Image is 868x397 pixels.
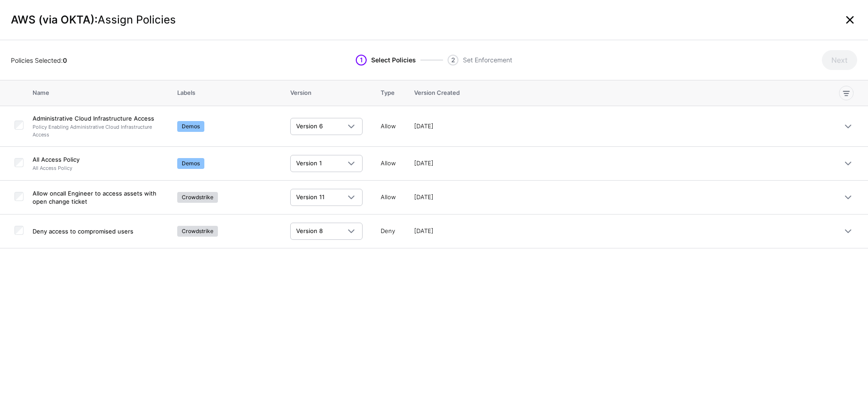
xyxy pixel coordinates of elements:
h4: Deny access to compromised users [33,227,159,235]
th: Type [372,80,405,106]
span: 2 [448,55,458,65]
span: Demos [177,158,204,169]
span: Version 11 [296,193,325,201]
td: Allow [372,106,405,147]
span: Version 8 [296,227,323,234]
th: Version Created [405,80,695,106]
span: [DATE] [414,193,434,201]
h4: Administrative Cloud Infrastructure Access [33,114,159,122]
span: Version 1 [296,159,322,167]
span: [DATE] [414,159,434,167]
span: [DATE] [414,122,434,130]
th: Version [281,80,372,106]
span: Set Enforcement [463,55,512,65]
span: Crowdstrike [177,192,218,203]
div: Policies Selected: [11,56,222,65]
span: Crowdstrike [177,226,218,237]
h4: All Access Policy [33,155,159,163]
strong: 0 [63,56,67,64]
h1: AWS (via OKTA): [11,14,843,27]
h4: Allow oncall Engineer to access assets with open change ticket [33,189,159,206]
span: Assign Policies [98,13,176,26]
p: Policy Enabling Administrative Cloud Infrastructure Access [33,123,159,138]
td: Allow [372,181,405,215]
span: [DATE] [414,227,434,234]
td: Deny [372,215,405,248]
p: All Access Policy [33,164,159,172]
th: Name [33,80,168,106]
span: Demos [177,121,204,132]
span: 1 [356,55,367,65]
span: Select Policies [371,55,416,65]
th: Labels [168,80,281,106]
td: Allow [372,147,405,181]
span: Version 6 [296,122,323,130]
